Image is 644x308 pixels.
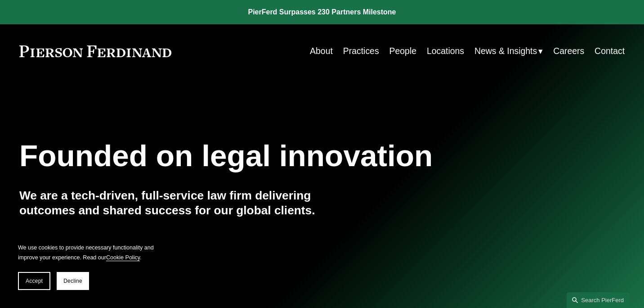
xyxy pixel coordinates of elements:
[63,278,82,284] span: Decline
[474,42,543,60] a: folder dropdown
[474,43,537,59] span: News & Insights
[310,42,333,60] a: About
[567,292,630,308] a: Search this site
[19,138,524,173] h1: Founded on legal innovation
[427,42,464,60] a: Locations
[57,272,89,290] button: Decline
[9,234,171,299] section: Cookie banner
[595,42,625,60] a: Contact
[18,272,50,290] button: Accept
[26,278,43,284] span: Accept
[19,188,322,218] h4: We are a tech-driven, full-service law firm delivering outcomes and shared success for our global...
[553,42,584,60] a: Careers
[343,42,379,60] a: Practices
[18,243,162,263] p: We use cookies to provide necessary functionality and improve your experience. Read our .
[106,254,140,261] a: Cookie Policy
[389,42,416,60] a: People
